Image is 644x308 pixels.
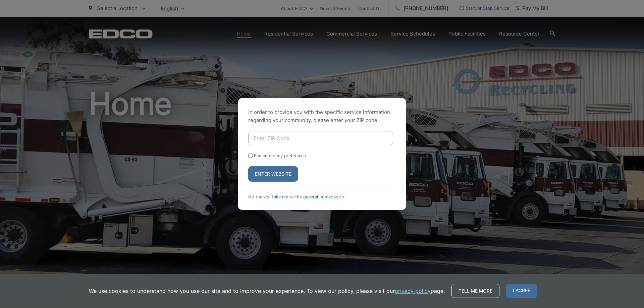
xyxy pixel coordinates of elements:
[248,194,345,199] a: No thanks, take me to the general homepage >
[451,284,499,298] a: Tell me more
[89,287,445,295] p: We use cookies to understand how you use our site and to improve your experience. To view our pol...
[248,108,396,124] p: In order to provide you with the specific service information regarding your community, please en...
[248,131,393,145] input: Enter ZIP Code
[254,153,306,158] label: Remember my preference
[248,166,298,182] button: Enter Website
[395,287,431,295] a: privacy policy
[506,284,537,298] span: I agree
